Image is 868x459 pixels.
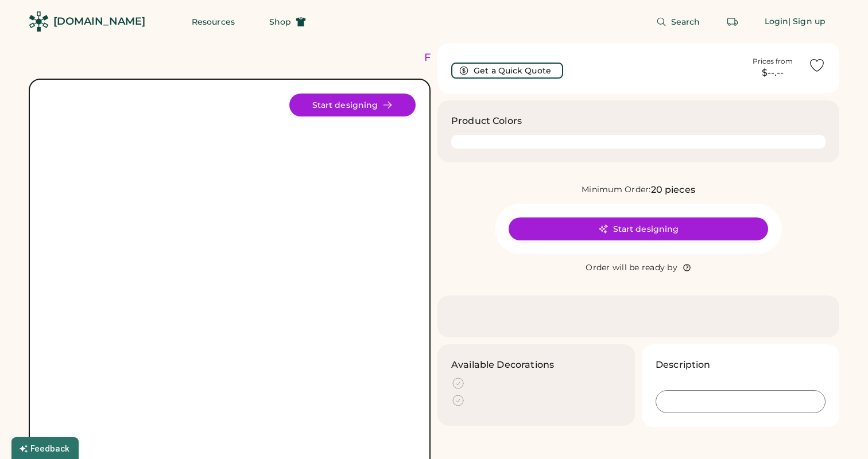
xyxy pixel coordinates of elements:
[424,50,523,65] div: FREE SHIPPING
[656,358,711,372] h3: Description
[451,63,563,79] button: Get a Quick Quote
[765,16,789,28] div: Login
[651,183,695,197] div: 20 pieces
[255,10,320,33] button: Shop
[744,66,801,80] div: $--.--
[813,407,863,457] iframe: Front Chat
[53,14,145,29] div: [DOMAIN_NAME]
[178,10,249,33] button: Resources
[269,18,291,26] span: Shop
[451,114,522,128] h3: Product Colors
[451,358,554,372] h3: Available Decorations
[289,94,416,116] button: Start designing
[671,18,700,26] span: Search
[753,57,793,66] div: Prices from
[788,16,826,28] div: | Sign up
[509,217,768,240] button: Start designing
[586,262,677,274] div: Order will be ready by
[721,10,744,33] button: Retrieve an order
[582,184,651,196] div: Minimum Order:
[29,11,49,32] img: Rendered Logo - Screens
[642,10,714,33] button: Search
